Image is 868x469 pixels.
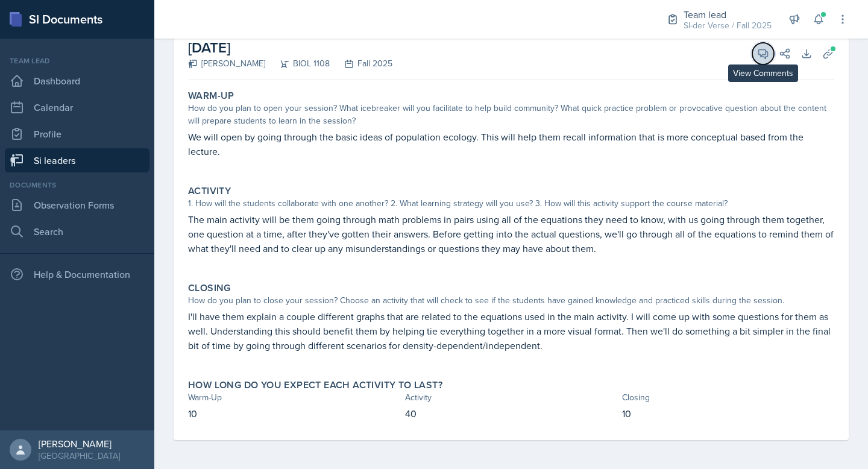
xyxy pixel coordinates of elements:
[188,309,834,353] p: I'll have them explain a couple different graphs that are related to the equations used in the ma...
[405,391,617,404] div: Activity
[5,69,149,93] a: Dashboard
[684,19,772,32] div: SI-der Verse / Fall 2025
[330,57,392,70] div: Fall 2025
[188,102,834,127] div: How do you plan to open your session? What icebreaker will you facilitate to help build community...
[5,193,149,217] a: Observation Forms
[5,95,149,119] a: Calendar
[684,7,772,22] div: Team lead
[5,148,149,172] a: Si leaders
[188,57,265,70] div: [PERSON_NAME]
[188,406,400,421] p: 10
[188,130,834,159] p: We will open by going through the basic ideas of population ecology. This will help them recall i...
[5,219,149,244] a: Search
[622,391,834,404] div: Closing
[188,212,834,256] p: The main activity will be them going through math problems in pairs using all of the equations th...
[188,90,234,102] label: Warm-Up
[188,197,834,210] div: 1. How will the students collaborate with one another? 2. What learning strategy will you use? 3....
[39,450,120,462] div: [GEOGRAPHIC_DATA]
[405,406,617,421] p: 40
[622,406,834,421] p: 10
[752,43,774,65] button: View Comments
[5,55,149,66] div: Team lead
[5,180,149,190] div: Documents
[188,185,231,197] label: Activity
[188,294,834,307] div: How do you plan to close your session? Choose an activity that will check to see if the students ...
[188,282,231,294] label: Closing
[188,391,400,404] div: Warm-Up
[188,379,442,391] label: How long do you expect each activity to last?
[188,37,392,58] h2: [DATE]
[39,438,120,450] div: [PERSON_NAME]
[5,122,149,146] a: Profile
[265,57,330,70] div: BIOL 1108
[5,262,149,286] div: Help & Documentation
